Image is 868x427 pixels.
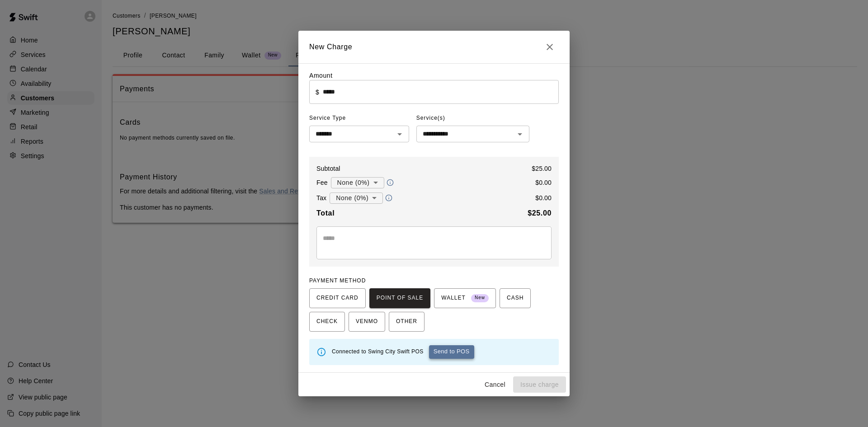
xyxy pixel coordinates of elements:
[416,111,445,126] span: Service(s)
[356,314,378,329] span: VENMO
[535,178,552,187] p: $ 0.00
[349,312,385,332] button: VENMO
[429,345,474,359] button: Send to POS
[316,164,340,173] p: Subtotal
[331,174,384,191] div: None (0%)
[389,312,425,332] button: OTHER
[500,288,531,308] button: CASH
[528,209,552,217] b: $ 25.00
[309,111,409,126] span: Service Type
[316,193,326,202] p: Tax
[316,291,359,305] span: CREDIT CARD
[316,209,335,217] b: Total
[532,164,552,173] p: $ 25.00
[330,190,383,206] div: None (0%)
[309,288,366,308] button: CREDIT CARD
[441,291,489,305] span: WALLET
[316,88,319,97] p: $
[514,128,526,141] button: Open
[535,193,552,202] p: $ 0.00
[298,31,570,63] h2: New Charge
[316,314,338,329] span: CHECK
[434,288,496,308] button: WALLET New
[316,178,328,187] p: Fee
[332,348,424,355] span: Connected to Swing City Swift POS
[471,292,489,304] span: New
[369,288,430,308] button: POINT OF SALE
[481,376,509,393] button: Cancel
[309,312,345,332] button: CHECK
[377,291,423,305] span: POINT OF SALE
[309,277,366,284] span: PAYMENT METHOD
[507,291,524,305] span: CASH
[541,38,559,56] button: Close
[393,128,406,141] button: Open
[309,72,333,79] label: Amount
[396,314,417,329] span: OTHER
